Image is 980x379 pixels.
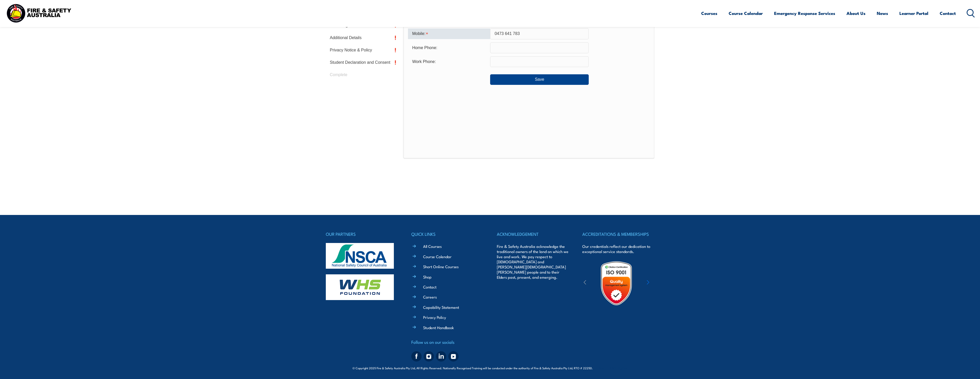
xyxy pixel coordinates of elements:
img: nsca-logo-footer [326,243,394,269]
a: News [877,6,888,20]
input: Mobile numbers must be numeric, 10 characters and contain no spaces. [490,28,589,39]
div: Home Phone: [408,43,490,53]
a: Contact [940,6,956,20]
a: Privacy Notice & Policy [326,44,401,56]
p: Our credentials reflect our dedication to exceptional service standards. [582,244,654,254]
a: All Courses [423,243,442,249]
input: Phone numbers must be numeric, 10 characters and contain no spaces. [490,56,589,67]
a: Student Declaration and Consent [326,56,401,69]
a: Learner Portal [899,6,928,20]
a: Short Online Courses [423,264,459,269]
a: Student Handbook [423,325,454,330]
a: Course Calendar [423,254,452,259]
a: Contact [423,284,436,290]
h4: ACKNOWLEDGEMENT [497,230,569,238]
img: ewpa-logo [639,274,684,292]
img: Untitled design (19) [594,261,639,306]
h4: OUR PARTNERS [326,230,398,238]
div: Work Phone: [408,57,490,67]
a: Capability Statement [423,304,459,310]
a: Careers [423,294,437,300]
a: Additional Details [326,32,401,44]
a: Course Calendar [729,6,763,20]
button: Save [490,74,589,85]
a: Emergency Response Services [774,6,835,20]
p: Fire & Safety Australia acknowledge the traditional owners of the land on which we live and work.... [497,244,569,280]
a: Privacy Policy [423,314,446,320]
img: whs-logo-footer [326,274,394,300]
input: Phone numbers must be numeric, 10 characters and contain no spaces. [490,42,589,53]
span: © Copyright 2025 Fire & Safety Australia Pty Ltd, All Rights Reserved. Nationally Recognised Trai... [353,365,627,370]
a: About Us [846,6,865,20]
a: Shop [423,274,432,279]
a: Courses [701,6,717,20]
div: Mobile is required. [408,29,490,39]
a: KND Digital [610,365,627,370]
h4: Follow us on our socials [411,338,483,346]
h4: QUICK LINKS [411,230,483,238]
h4: ACCREDITATIONS & MEMBERSHIPS [582,230,654,238]
span: Site: [599,366,627,370]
